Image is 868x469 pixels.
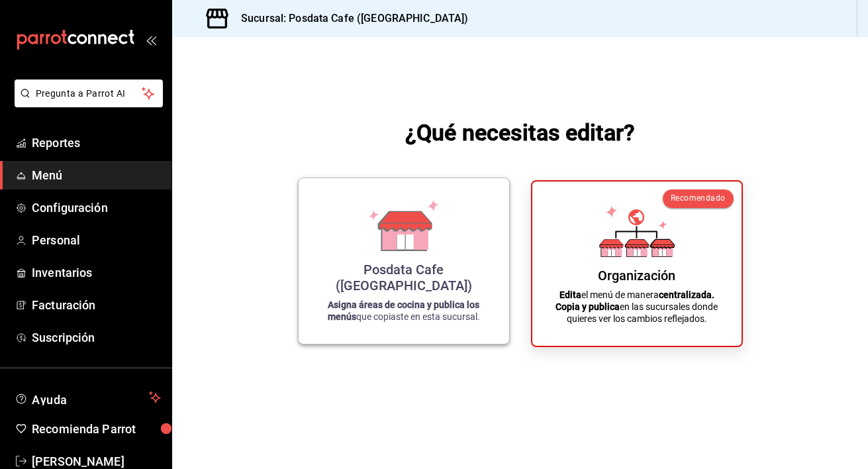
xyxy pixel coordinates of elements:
p: el menú de manera en las sucursales donde quieres ver los cambios reflejados. [548,289,726,325]
span: Personal [32,231,161,249]
strong: Edita [559,289,581,300]
span: Facturación [32,296,161,314]
span: Suscripción [32,329,161,346]
div: Posdata Cafe ([GEOGRAPHIC_DATA]) [314,262,493,293]
a: Pregunta a Parrot AI [9,96,163,110]
strong: centralizada. [659,289,714,300]
div: Organización [598,268,675,284]
strong: Asigna áreas de cocina y publica los menús [328,299,480,322]
span: Ayuda [32,390,144,405]
span: Recomendado [671,193,725,203]
p: que copiaste en esta sucursal. [314,299,493,323]
span: Recomienda Parrot [32,420,161,438]
button: open_drawer_menu [146,34,156,45]
span: Configuración [32,199,161,217]
span: Menú [32,166,161,184]
span: Reportes [32,134,161,152]
h3: Sucursal: Posdata Cafe ([GEOGRAPHIC_DATA]) [230,11,469,26]
span: Inventarios [32,264,161,282]
button: Pregunta a Parrot AI [15,79,163,107]
span: Pregunta a Parrot AI [36,87,142,101]
strong: Copia y publica [555,301,620,312]
h1: ¿Qué necesitas editar? [405,117,635,148]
